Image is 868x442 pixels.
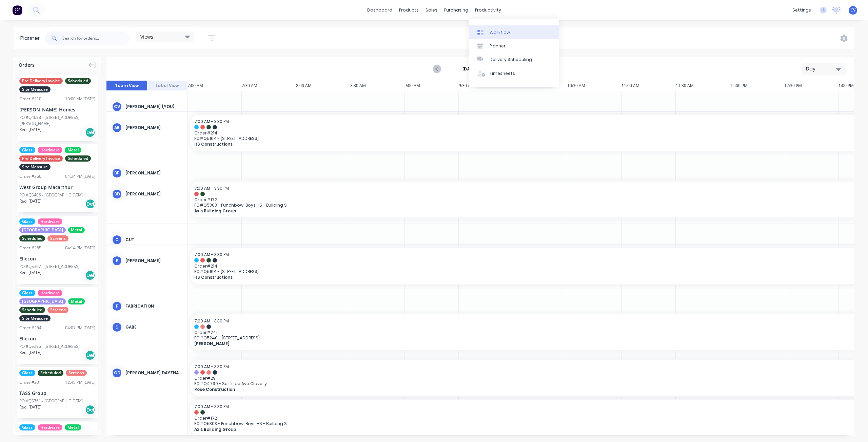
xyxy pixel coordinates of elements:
span: Glass [19,370,35,376]
div: F [112,301,122,311]
span: Pre Delivery Invoice [19,155,63,162]
div: 7:30 AM [242,81,296,91]
span: CV [850,7,855,13]
span: Scheduled [19,307,45,313]
span: Orders [19,61,35,68]
a: Planner [469,39,559,53]
div: 12:45 PM [DATE] [65,379,95,385]
div: 9:30 AM [459,81,513,91]
div: Delivery Scheduling [490,57,532,63]
div: 10:30 AM [567,81,622,91]
div: 10:00 AM [DATE] [65,96,95,102]
a: Timesheets [469,67,559,80]
span: Views [140,33,153,40]
div: PO #Q4688 - [STREET_ADDRESS][PERSON_NAME] [19,114,95,127]
div: AR [112,123,122,133]
div: Cut [125,237,182,243]
div: [PERSON_NAME] Homes [19,106,95,113]
div: Del [85,270,95,280]
span: Req. [DATE] [19,270,41,276]
div: GD [112,368,122,378]
div: Ellecon [19,335,95,342]
span: [GEOGRAPHIC_DATA] [19,298,66,304]
div: products [396,5,422,15]
div: Gabe [125,324,182,330]
span: Req. [DATE] [19,350,41,356]
span: 7:00 AM - 3:30 PM [194,318,229,324]
div: E [112,256,122,266]
div: 11:00 AM [622,81,676,91]
div: 04:14 PM [DATE] [65,245,95,251]
span: Req. [DATE] [19,404,41,410]
div: PO #Q5396 - [STREET_ADDRESS] [19,343,80,350]
div: [PERSON_NAME] (You) [125,104,182,110]
div: Cv [112,102,122,112]
div: [PERSON_NAME] [125,125,182,131]
div: settings [789,5,814,15]
span: 7:00 AM - 3:30 PM [194,185,229,191]
input: Search for orders... [62,31,130,45]
div: PO #Q5397 - [STREET_ADDRESS] [19,264,80,270]
div: Day [806,65,837,72]
span: Scheduled [38,370,63,376]
span: Screens [47,235,68,241]
div: 12:00 PM [730,81,784,91]
a: dashboard [364,5,396,15]
div: 12:30 PM [784,81,839,91]
div: Del [85,127,95,138]
span: Screens [47,307,68,313]
span: Glass [19,147,35,153]
span: Scheduled [65,78,91,84]
div: purchasing [441,5,472,15]
div: G [112,322,122,332]
span: Site Measure [19,164,51,170]
span: Site Measure [19,315,51,321]
span: 7:00 AM - 3:30 PM [194,252,229,257]
div: West Group Macarthur [19,184,95,191]
span: Scheduled [65,155,91,162]
div: productivity [472,5,505,15]
div: Planner [490,43,506,49]
button: Label View [147,81,188,91]
div: Order # 210 [19,96,41,102]
div: PO #Q5361 - [GEOGRAPHIC_DATA] [19,398,83,404]
span: Req. [DATE] [19,127,41,133]
button: Day [802,63,846,75]
span: [GEOGRAPHIC_DATA] [19,227,66,233]
span: Metal [65,424,81,430]
div: BD [112,189,122,199]
span: Hardware [38,424,62,430]
div: PO #Q5406 - [GEOGRAPHIC_DATA] [19,192,83,198]
div: [PERSON_NAME] [125,258,182,264]
div: Del [85,405,95,415]
span: Metal [65,147,81,153]
div: Order # 201 [19,379,41,385]
div: Fabrication [125,303,182,309]
div: Order # 265 [19,245,41,251]
div: 8:00 AM [296,81,350,91]
div: Order # 264 [19,325,41,331]
strong: [DATE] [462,66,476,72]
span: Req. [DATE] [19,198,41,204]
div: Order # 266 [19,173,41,180]
span: 7:00 AM - 3:30 PM [194,364,229,370]
div: [PERSON_NAME] [125,170,182,176]
div: Planner [20,34,43,42]
div: bp [112,168,122,178]
a: Workflow [469,25,559,39]
span: Glass [19,424,35,430]
div: TASS Group [19,390,95,397]
span: 7:00 AM - 3:30 PM [194,404,229,409]
img: Factory [12,5,22,15]
button: Previous page [433,65,441,73]
span: Glass [19,218,35,225]
span: Glass [19,290,35,296]
span: Pre Delivery Invoice [19,78,63,84]
div: 7:00 AM [188,81,242,91]
div: [PERSON_NAME] Dayznaya [125,370,182,376]
div: Del [85,350,95,360]
div: Del [85,199,95,209]
div: Timesheets [490,70,515,77]
span: Screens [66,370,87,376]
span: Hardware [38,218,62,225]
